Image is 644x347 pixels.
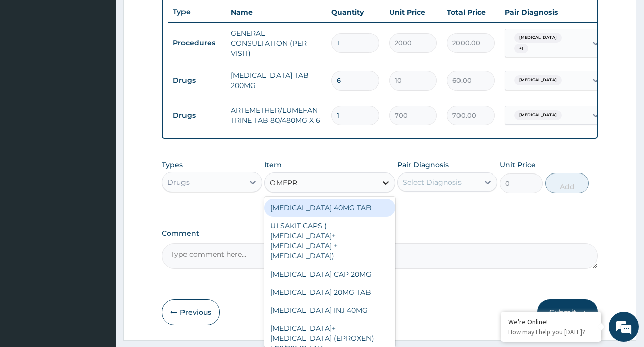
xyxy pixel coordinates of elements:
td: GENERAL CONSULTATION (PER VISIT) [226,23,326,63]
span: [MEDICAL_DATA] [514,33,562,43]
span: [MEDICAL_DATA] [514,110,562,120]
div: [MEDICAL_DATA] 40MG TAB [264,199,395,217]
th: Name [226,2,326,22]
th: Total Price [442,2,500,22]
div: Drugs [167,177,190,187]
label: Unit Price [500,160,536,170]
td: Drugs [168,71,226,90]
div: [MEDICAL_DATA] INJ 40MG [264,301,395,319]
div: [MEDICAL_DATA] 20MG TAB [264,283,395,301]
button: Submit [537,299,598,325]
div: We're Online! [508,317,594,326]
p: How may I help you today? [508,328,594,336]
td: ARTEMETHER/LUMEFANTRINE TAB 80/480MG X 6 [226,100,326,130]
th: Quantity [326,2,384,22]
label: Pair Diagnosis [397,160,449,170]
div: [MEDICAL_DATA] CAP 20MG [264,265,395,283]
td: [MEDICAL_DATA] TAB 200MG [226,65,326,96]
div: Chat with us now [52,56,169,69]
button: Previous [162,299,220,325]
td: Procedures [168,34,226,52]
label: Item [264,160,282,170]
label: Comment [162,229,597,238]
img: d_794563401_company_1708531726252_794563401 [19,50,41,75]
div: ULSAKIT CAPS ( [MEDICAL_DATA]+ [MEDICAL_DATA] + [MEDICAL_DATA]) [264,217,395,265]
th: Unit Price [384,2,442,22]
span: [MEDICAL_DATA] [514,75,562,85]
th: Pair Diagnosis [500,2,610,22]
div: Select Diagnosis [403,177,462,187]
button: Add [545,173,589,193]
label: Types [162,161,183,169]
textarea: Type your message and hit 'Enter' [5,236,192,272]
span: + 1 [514,44,528,54]
td: Drugs [168,106,226,125]
th: Type [168,3,226,21]
div: Minimize live chat window [165,5,189,29]
span: We're online! [58,108,139,209]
